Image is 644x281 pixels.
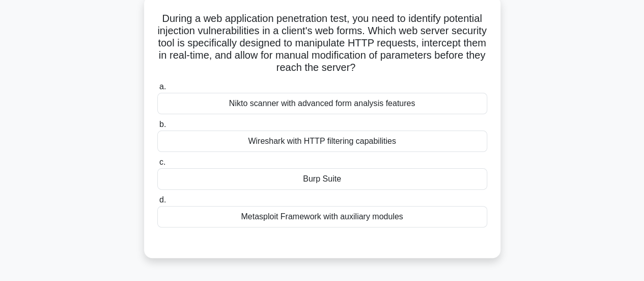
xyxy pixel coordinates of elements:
div: Burp Suite [157,168,487,190]
span: d. [159,195,166,204]
div: Wireshark with HTTP filtering capabilities [157,131,487,152]
span: a. [159,82,166,91]
h5: During a web application penetration test, you need to identify potential injection vulnerabiliti... [156,12,488,74]
span: b. [159,120,166,129]
span: c. [159,158,165,166]
div: Metasploit Framework with auxiliary modules [157,206,487,227]
div: Nikto scanner with advanced form analysis features [157,93,487,114]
